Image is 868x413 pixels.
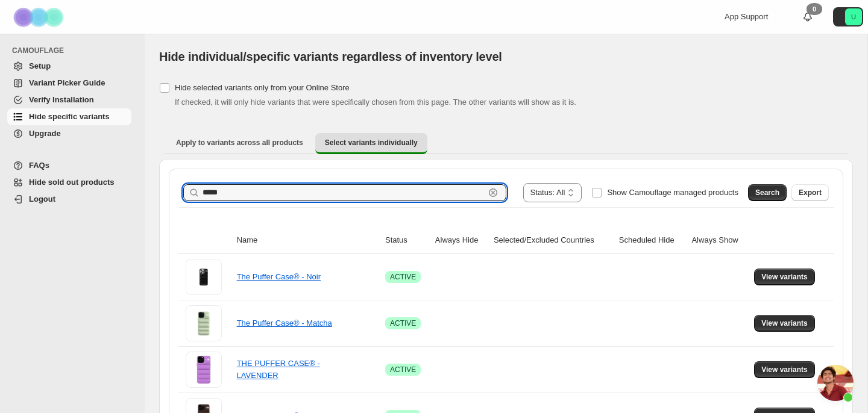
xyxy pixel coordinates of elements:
th: Always Hide [432,227,490,254]
span: Export [799,188,822,197]
button: View variants [754,361,815,378]
span: Apply to variants across all products [176,138,303,147]
span: Verify Installation [29,95,94,104]
span: Avatar with initials U [845,8,862,25]
a: 0 [802,11,814,23]
span: View variants [761,318,808,328]
span: Upgrade [29,129,61,138]
th: Selected/Excluded Countries [490,227,615,254]
span: ACTIVE [390,365,416,374]
span: Show Camouflage managed products [607,188,738,197]
span: Hide sold out products [29,178,115,187]
span: App Support [725,12,768,21]
span: Hide specific variants [29,112,110,121]
button: Select variants individually [315,133,427,154]
button: Avatar with initials U [833,7,863,26]
a: Hide sold out products [7,174,131,191]
span: Hide individual/specific variants regardless of inventory level [159,50,502,63]
span: ACTIVE [390,318,416,328]
a: Variant Picker Guide [7,75,131,92]
button: View variants [754,315,815,332]
span: Variant Picker Guide [29,78,105,87]
a: Logout [7,191,131,208]
th: Name [233,227,382,254]
th: Always Show [688,227,750,254]
a: Setup [7,58,131,75]
a: Verify Installation [7,92,131,108]
span: Setup [29,61,51,70]
a: Open chat [817,365,854,401]
span: ACTIVE [390,272,416,282]
span: View variants [761,272,808,282]
span: View variants [761,365,808,374]
a: The Puffer Case® - Matcha [237,318,332,328]
a: The Puffer Case® - Noir [237,272,321,281]
text: U [851,13,856,20]
a: FAQs [7,157,131,174]
a: THE PUFFER CASE® - LAVENDER [237,359,320,380]
img: Camouflage [10,1,70,34]
span: Select variants individually [325,138,418,147]
span: Logout [29,194,55,203]
button: Clear [487,187,499,199]
span: Hide selected variants only from your Online Store [175,83,350,92]
span: FAQs [29,161,49,170]
button: Search [748,184,787,201]
div: 0 [807,3,822,15]
span: CAMOUFLAGE [12,46,136,55]
a: Hide specific variants [7,108,131,125]
th: Scheduled Hide [615,227,688,254]
button: Export [791,184,829,201]
button: View variants [754,269,815,285]
a: Upgrade [7,125,131,142]
span: If checked, it will only hide variants that were specifically chosen from this page. The other va... [175,98,576,107]
span: Search [755,188,779,197]
th: Status [382,227,432,254]
button: Apply to variants across all products [166,133,313,152]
